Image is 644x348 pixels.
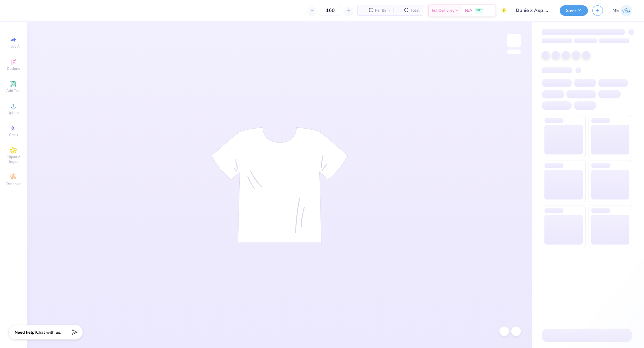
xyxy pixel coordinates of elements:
[6,88,21,93] span: Add Text
[7,110,19,115] span: Upload
[3,154,24,164] span: Clipart & logos
[560,5,588,16] button: Save
[211,127,348,243] img: tee-skeleton.svg
[411,7,419,14] span: Total
[375,7,390,14] span: Per Item
[319,5,342,16] input: – –
[7,66,20,71] span: Designs
[476,8,482,13] span: FREE
[511,4,555,16] input: Untitled Design
[465,7,472,14] span: N/A
[36,330,61,335] span: Chat with us.
[7,44,21,49] span: Image AI
[612,7,619,14] span: ME
[9,132,18,137] span: Greek
[432,7,454,14] span: Est. Delivery
[612,5,632,16] a: ME
[620,5,632,16] img: Maria Espena
[6,181,21,186] span: Decorate
[15,330,36,335] strong: Need help?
